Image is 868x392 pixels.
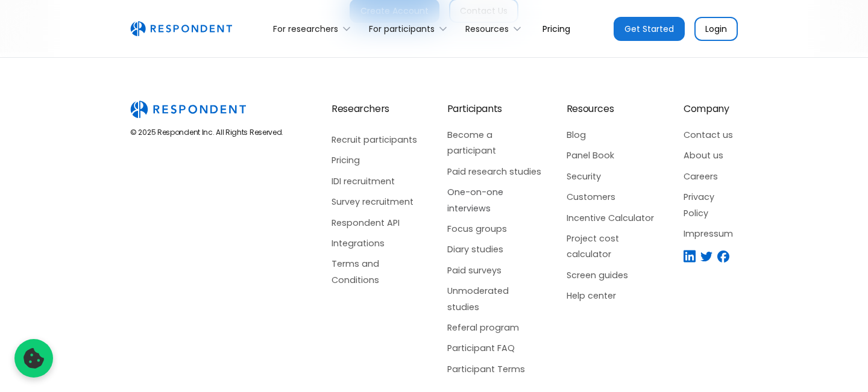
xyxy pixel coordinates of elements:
a: Incentive Calculator [567,210,659,226]
a: Blog [567,127,659,143]
a: Help center [567,288,659,303]
a: Login [694,17,738,41]
a: Project cost calculator [567,231,659,263]
div: Resources [567,101,614,117]
a: home [130,21,232,37]
div: Resources [459,14,533,43]
a: IDI recruitment [332,173,423,189]
a: One-on-one interviews [447,184,542,216]
a: About us [684,148,738,163]
div: Researchers [332,101,423,117]
a: Become a participant [447,127,542,159]
a: Security [567,169,659,184]
a: Survey recruitment [332,194,423,210]
a: Pricing [533,14,580,43]
a: Careers [684,169,738,184]
div: For researchers [266,14,362,43]
a: Paid research studies [447,164,542,179]
div: Participants [447,101,502,117]
div: Resources [465,23,509,35]
a: Focus groups [447,221,542,237]
a: Recruit participants [332,132,423,148]
a: Participant FAQ [447,340,542,356]
div: For researchers [273,23,338,35]
a: Respondent API [332,215,423,231]
a: Screen guides [567,267,659,283]
a: Privacy Policy [684,189,738,221]
img: Untitled UI logotext [130,21,232,37]
a: Panel Book [567,148,659,163]
a: Impressum [684,226,738,241]
a: Referal program [447,320,542,335]
a: Terms and Conditions [332,256,423,288]
div: For participants [369,23,435,35]
a: Paid surveys [447,263,542,278]
div: For participants [362,14,459,43]
div: Company [684,101,729,117]
a: Unmoderated studies [447,283,542,315]
div: © 2025 Respondent Inc. All Rights Reserved. [130,128,283,137]
a: Customers [567,189,659,205]
a: Integrations [332,235,423,251]
a: Get Started [614,17,685,41]
a: Participant Terms [447,361,542,377]
a: Pricing [332,152,423,168]
a: Diary studies [447,241,542,257]
a: Contact us [684,127,738,143]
